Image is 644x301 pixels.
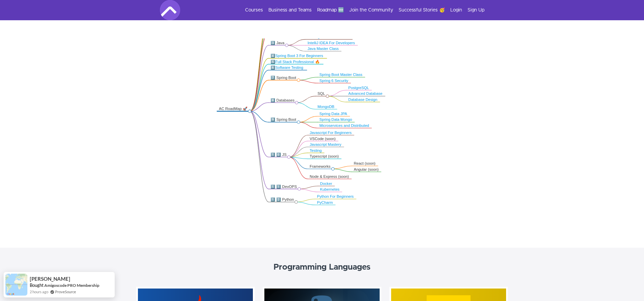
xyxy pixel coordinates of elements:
[310,136,336,141] div: VSCode (soon)
[317,195,354,199] a: Python For Beginners
[310,148,322,153] a: Testing
[44,283,99,288] a: Amigoscode PRO Membership
[271,76,297,80] div: 7️⃣ Spring Boot
[450,7,462,13] a: Login
[271,152,287,157] div: 1️⃣ 0️⃣ JS
[317,200,333,204] a: PyCharm
[310,174,349,179] div: Node & Express (soon)
[268,7,312,13] a: Business and Teams
[245,7,263,13] a: Courses
[271,197,294,202] div: 1️⃣ 2️⃣ Python
[349,7,393,13] a: Join the Community
[276,65,304,70] a: Software Testing
[273,263,371,271] strong: Programming Languages
[30,276,70,282] span: [PERSON_NAME]
[317,7,344,13] a: Roadmap 🆕
[310,131,352,135] a: Javascript For Beginners
[308,41,355,45] a: IntelliJ IDEA For Developers
[219,107,248,111] div: AC RoadMap 🚀
[320,182,332,186] a: Docker
[319,124,369,128] a: Microservices and Distributed
[276,60,320,64] a: Full Stack Professional 🔥
[271,98,295,103] div: 8️⃣ Databases
[308,47,339,51] a: Java Master Class
[320,188,339,192] a: Kubernetes
[30,289,48,295] span: 2 hours ago
[349,86,369,90] a: PostgreSQL
[319,118,352,122] a: Spring Data Mongo
[468,7,484,13] a: Sign Up
[55,289,76,295] a: ProveSource
[271,59,321,64] div: 5️⃣
[349,92,383,96] a: Advanced Database
[271,54,325,58] div: 4️⃣
[271,184,297,189] div: 1️⃣ 1️⃣ DevOPS
[271,65,305,70] div: 6️⃣
[319,112,347,116] a: Spring Data JPA
[354,167,379,172] div: Angular (soon)
[319,73,362,77] a: Spring Boot Master Class
[310,142,341,146] a: Javascript Mastery
[319,79,348,83] a: Spring 6 Security
[354,161,376,166] div: React (soon)
[271,40,285,45] div: 3️⃣ Java
[5,274,27,296] img: provesource social proof notification image
[317,91,326,96] div: SQL
[349,98,378,102] a: Database Design
[276,54,324,58] a: Spring Boot 3 For Beginners
[317,105,334,109] a: MongoDB
[30,282,44,288] span: Bought
[399,7,445,13] a: Successful Stories 🥳
[271,117,297,122] div: 9️⃣ Spring Boot
[310,154,339,159] div: Typescript (soon)
[310,164,331,169] div: Frameworks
